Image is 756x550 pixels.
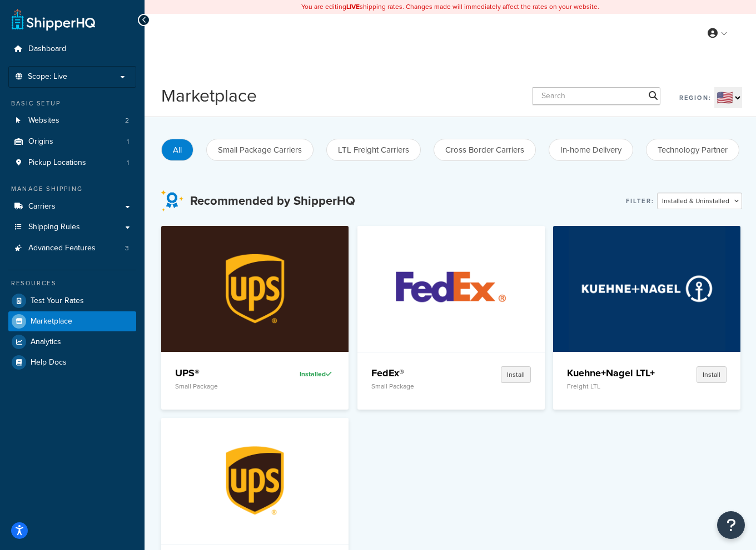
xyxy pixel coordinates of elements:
p: Small Package [175,382,263,390]
button: All [161,139,193,161]
h3: Recommended by ShipperHQ [190,194,355,208]
a: Carriers [8,196,136,217]
p: Freight LTL [567,382,655,390]
a: Analytics [8,332,136,352]
div: Basic Setup [8,99,136,108]
img: UPS My Choice® [176,418,334,543]
li: Origins [8,132,136,152]
div: Resources [8,279,136,288]
button: Small Package Carriers [206,139,314,161]
div: Manage Shipping [8,184,136,194]
input: Search [533,87,660,105]
img: FedEx® [372,226,530,351]
span: Advanced Features [28,244,96,253]
a: Kuehne+Nagel LTL+Kuehne+Nagel LTL+Freight LTLInstall [553,226,740,410]
a: Dashboard [8,39,136,59]
p: Small Package [371,382,460,390]
h1: Marketplace [161,83,257,108]
li: Pickup Locations [8,153,136,173]
li: Websites [8,110,136,131]
a: Pickup Locations1 [8,153,136,173]
a: Test Your Rates [8,291,136,311]
span: Test Your Rates [31,296,84,306]
a: UPS®UPS®Small PackageInstalled [161,226,349,410]
a: Marketplace [8,311,136,331]
a: Websites2 [8,110,136,131]
span: Shipping Rules [28,223,80,232]
span: Origins [28,137,53,147]
b: LIVE [346,2,360,12]
div: Installed [272,366,335,382]
button: Cross Border Carriers [434,139,536,161]
h4: UPS® [175,366,263,380]
a: Shipping Rules [8,217,136,238]
li: Advanced Features [8,238,136,259]
h4: Kuehne+Nagel LTL+ [567,366,655,380]
span: Scope: Live [28,72,67,82]
button: Install [501,366,531,383]
span: Websites [28,116,59,125]
button: Install [697,366,727,383]
h4: FedEx® [371,366,460,380]
label: Filter: [626,193,654,209]
span: Help Docs [31,358,67,367]
span: 3 [125,244,129,253]
span: Pickup Locations [28,158,86,168]
a: Advanced Features3 [8,238,136,259]
span: 1 [127,158,129,168]
button: In-home Delivery [549,139,633,161]
span: 1 [127,137,129,147]
span: Marketplace [31,317,72,326]
button: LTL Freight Carriers [326,139,421,161]
button: Open Resource Center [717,511,745,539]
img: Kuehne+Nagel LTL+ [569,226,726,351]
img: UPS® [176,226,334,351]
a: Origins1 [8,132,136,152]
a: Help Docs [8,352,136,372]
button: Technology Partner [646,139,739,161]
span: Analytics [31,337,61,347]
span: 2 [125,116,129,125]
span: Carriers [28,202,56,211]
a: FedEx®FedEx®Small PackageInstall [357,226,545,410]
label: Region: [679,90,712,105]
span: Dashboard [28,44,66,54]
